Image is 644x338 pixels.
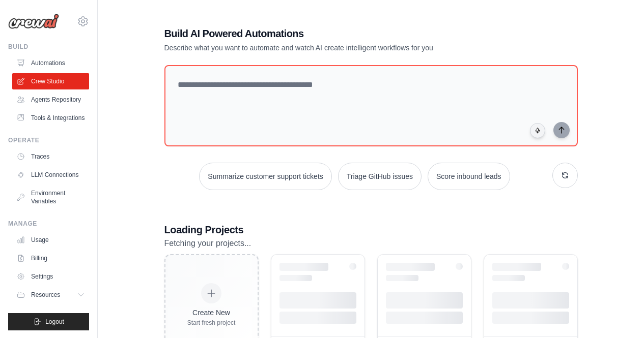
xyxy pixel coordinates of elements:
[12,185,89,209] a: Environment Variables
[12,73,89,89] a: Crew Studio
[12,287,89,303] button: Resources
[199,163,331,190] button: Summarize customer support tickets
[12,167,89,183] a: LLM Connections
[12,91,89,108] a: Agents Repository
[8,43,89,51] div: Build
[8,220,89,228] div: Manage
[12,268,89,285] a: Settings
[45,318,64,326] span: Logout
[164,223,578,237] h3: Loading Projects
[428,163,510,190] button: Score inbound leads
[164,43,507,53] p: Describe what you want to automate and watch AI create intelligent workflows for you
[530,123,545,138] button: Click to speak your automation idea
[8,14,59,29] img: Logo
[8,136,89,144] div: Operate
[12,148,89,165] a: Traces
[8,313,89,330] button: Logout
[338,163,422,190] button: Triage GitHub issues
[187,319,236,327] div: Start fresh project
[164,237,578,250] p: Fetching your projects...
[12,250,89,266] a: Billing
[12,232,89,248] a: Usage
[31,291,60,299] span: Resources
[552,163,578,188] button: Get new suggestions
[187,308,236,318] div: Create New
[12,55,89,71] a: Automations
[164,26,507,41] h1: Build AI Powered Automations
[12,110,89,126] a: Tools & Integrations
